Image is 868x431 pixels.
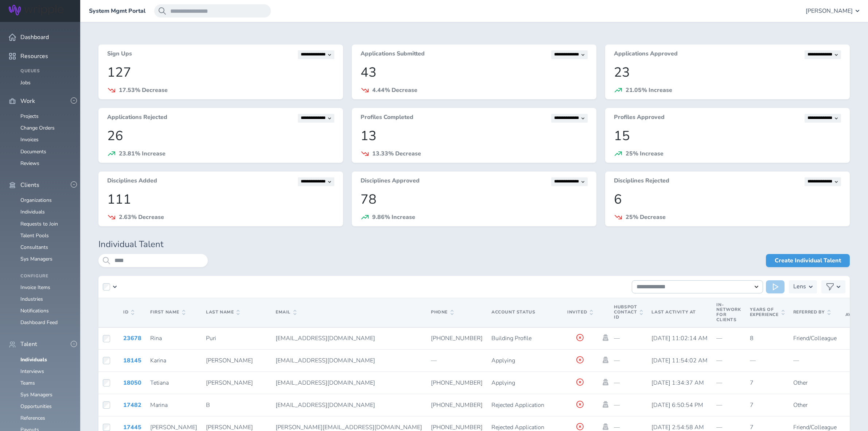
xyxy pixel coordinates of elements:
h3: Sign Ups [107,50,132,59]
a: Teams [20,380,35,386]
span: [EMAIL_ADDRESS][DOMAIN_NAME] [276,357,375,365]
span: [DATE] 11:54:02 AM [651,357,708,365]
span: 21.05% Increase [626,86,672,94]
h4: Configure [20,274,71,279]
button: Run Action [766,280,785,293]
span: — [716,334,722,342]
a: Sys Managers [20,391,52,398]
span: [PERSON_NAME] [806,8,853,14]
span: [PERSON_NAME] [206,379,253,387]
span: Marina [150,401,168,409]
h3: Applications Submitted [361,50,425,59]
span: Tetiana [150,379,169,387]
a: Consultants [20,244,48,251]
p: — [431,357,483,364]
a: Reviews [20,160,39,167]
h3: Profiles Completed [361,114,413,123]
span: — [716,357,722,365]
p: — [793,357,837,364]
a: Notifications [20,307,49,314]
span: 17.53% Decrease [119,86,168,94]
a: Industries [20,296,43,303]
p: 23 [614,65,841,80]
h1: Individual Talent [98,239,850,250]
p: 15 [614,128,841,143]
span: 13.33% Decrease [372,150,421,158]
span: 9.86% Increase [372,213,415,221]
p: 26 [107,128,334,143]
span: [EMAIL_ADDRESS][DOMAIN_NAME] [276,379,375,387]
p: 43 [361,65,588,80]
p: 111 [107,192,334,207]
span: 25% Decrease [626,213,666,221]
a: System Mgmt Portal [89,8,145,14]
span: 7 [750,401,754,409]
span: 25% Increase [626,150,663,158]
span: Last Activity At [651,309,696,315]
h4: Queues [20,69,71,74]
span: Talent [20,341,37,347]
span: B [206,401,210,409]
span: Building Profile [491,334,532,342]
a: Opportunities [20,403,52,410]
span: Invited [567,310,593,315]
button: - [71,181,77,188]
p: — [614,424,643,431]
a: Dashboard Feed [20,319,58,326]
h3: Disciplines Rejected [614,177,669,186]
span: 4.44% Decrease [372,86,417,94]
span: ID [123,310,134,315]
span: Years of Experience [750,307,785,318]
span: Karina [150,357,166,365]
span: Applying [491,357,515,365]
button: Lens [789,280,817,293]
p: — [614,335,643,342]
span: Other [793,401,807,409]
a: Invoices [20,136,39,143]
p: — [614,357,643,364]
a: 18145 [123,357,141,365]
span: Referred By [793,310,831,315]
p: 127 [107,65,334,80]
span: [DATE] 6:50:54 PM [651,401,703,409]
a: Impersonate [602,357,610,363]
span: Resources [20,53,48,59]
a: Impersonate [602,401,610,408]
span: Applying [491,379,515,387]
h3: Profiles Approved [614,114,665,123]
h3: Disciplines Added [107,177,157,186]
h3: Applications Approved [614,50,678,59]
span: [PHONE_NUMBER] [431,334,483,342]
a: Individuals [20,356,47,363]
a: Impersonate [602,423,610,430]
p: 13 [361,128,588,143]
span: 2.63% Decrease [119,213,164,221]
span: Other [793,379,807,387]
span: 23.81% Increase [119,150,166,158]
button: - [71,341,77,347]
a: Individuals [20,208,45,215]
span: — [716,379,722,387]
span: Phone [431,310,454,315]
span: [EMAIL_ADDRESS][DOMAIN_NAME] [276,401,375,409]
a: Talent Pools [20,232,49,239]
p: 6 [614,192,841,207]
span: Puri [206,334,216,342]
span: Rina [150,334,162,342]
a: Documents [20,148,46,155]
a: References [20,415,45,422]
span: Dashboard [20,34,49,41]
span: Friend/Colleague [793,334,837,342]
a: 18050 [123,379,141,387]
span: 8 [750,334,754,342]
h3: Disciplines Approved [361,177,420,186]
span: Account Status [491,309,535,315]
span: — [716,401,722,409]
span: Last Name [206,310,240,315]
a: Projects [20,113,39,120]
span: Rejected Application [491,401,544,409]
span: 7 [750,379,754,387]
h3: Applications Rejected [107,114,167,123]
p: — [614,402,643,408]
a: Sys Managers [20,255,52,262]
